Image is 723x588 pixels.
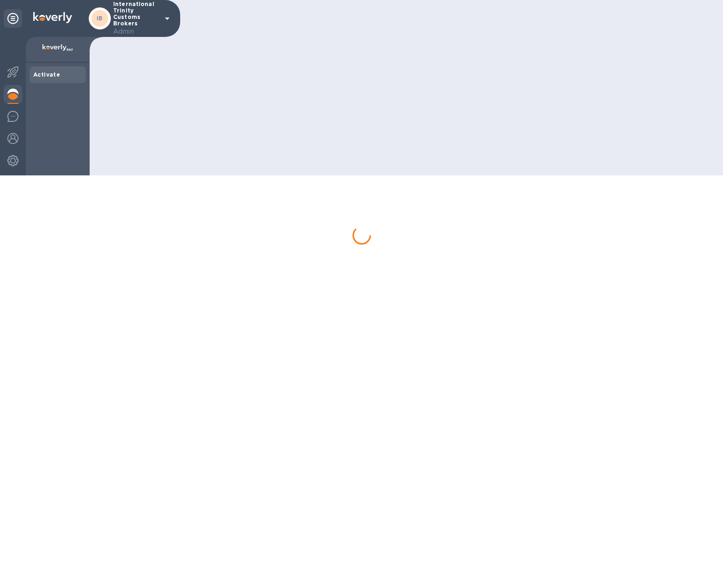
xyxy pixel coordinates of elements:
[33,12,72,23] img: Logo
[33,71,60,78] b: Activate
[4,9,22,28] div: Unpin categories
[113,27,159,36] p: Admin
[97,15,103,22] b: IB
[113,1,159,36] p: International Trinity Customs Brokers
